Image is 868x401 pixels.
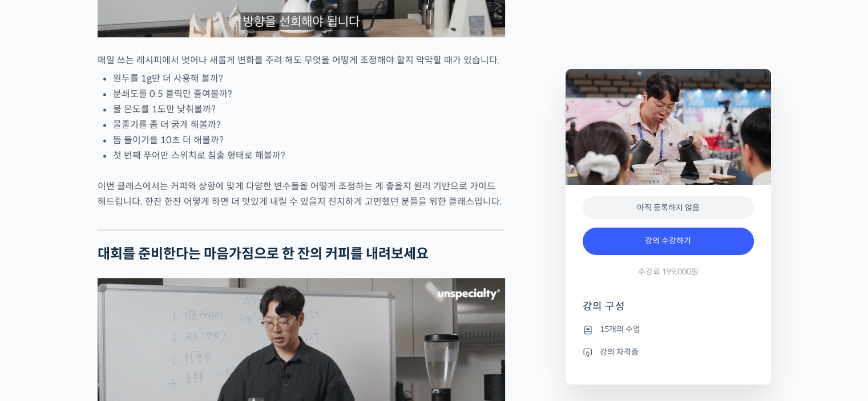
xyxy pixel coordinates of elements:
[583,196,754,220] div: 아직 등록하지 않음
[113,117,505,132] li: 물줄기를 좀 더 굵게 해볼까?
[113,132,505,148] li: 뜸 들이기를 10초 더 해볼까?
[583,323,754,337] li: 15개의 수업
[98,179,505,209] p: 이번 클래스에서는 커피와 상황에 맞게 다양한 변수들을 어떻게 조정하는 게 좋을지 원리 기반으로 가이드 해드립니다. 한잔 한잔 어떻게 하면 더 맛있게 내릴 수 있을지 진지하게 ...
[176,323,190,333] span: 설정
[113,86,505,102] li: 분쇄도를 0.5 클릭만 줄여볼까?
[583,228,754,255] a: 강의 수강하기
[113,148,505,163] li: 첫 번째 푸어만 스위치로 침출 형태로 해볼까?
[104,324,118,333] span: 대화
[583,345,754,359] li: 강의 자격증
[98,52,505,68] p: 매일 쓰는 레시피에서 벗어나 새롭게 변화를 주려 해도 무엇을 어떻게 조정해야 할지 막막할 때가 있습니다.
[147,306,219,335] a: 설정
[113,71,505,86] li: 원두를 1g만 더 사용해 볼까?
[36,323,43,333] span: 홈
[75,306,147,335] a: 대화
[98,246,505,262] h2: 대회를 준비한다는 마음가짐으로 한 잔의 커피를 내려보세요
[113,102,505,117] li: 물 온도를 1도만 낮춰볼까?
[638,266,699,277] span: 수강료 199,000원
[3,306,75,335] a: 홈
[583,299,754,322] h4: 강의 구성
